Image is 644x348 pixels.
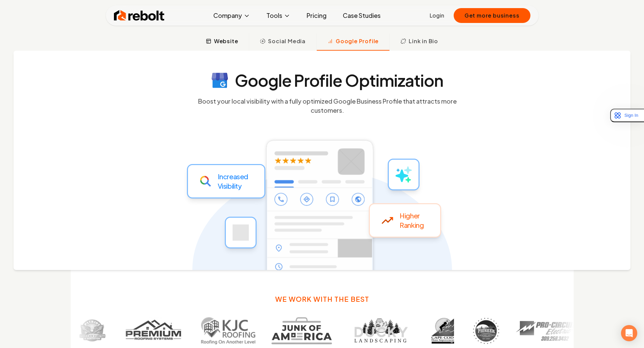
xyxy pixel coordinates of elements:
[114,9,165,22] img: Rebolt Logo
[235,72,443,88] h4: Google Profile Optimization
[261,9,296,22] button: Tools
[249,33,316,51] button: Social Media
[428,317,455,344] img: Customer 6
[514,317,576,344] img: Customer 8
[268,37,306,45] span: Social Media
[471,317,498,344] img: Customer 7
[214,37,238,45] span: Website
[199,317,254,344] img: Customer 3
[336,37,379,45] span: Google Profile
[389,33,449,51] button: Link in Bio
[77,317,104,344] img: Customer 1
[337,9,386,22] a: Case Studies
[621,325,637,341] div: Open Intercom Messenger
[301,9,332,22] a: Pricing
[316,33,389,51] button: Google Profile
[120,317,183,344] img: Customer 2
[454,8,530,23] button: Get more business
[270,317,331,344] img: Customer 4
[409,37,438,45] span: Link in Bio
[400,211,424,230] p: Higher Ranking
[195,33,249,51] button: Website
[430,11,444,20] a: Login
[275,294,369,304] h3: We work with the best
[218,172,248,191] p: Increased Visibility
[347,317,411,344] img: Customer 5
[208,9,256,22] button: Company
